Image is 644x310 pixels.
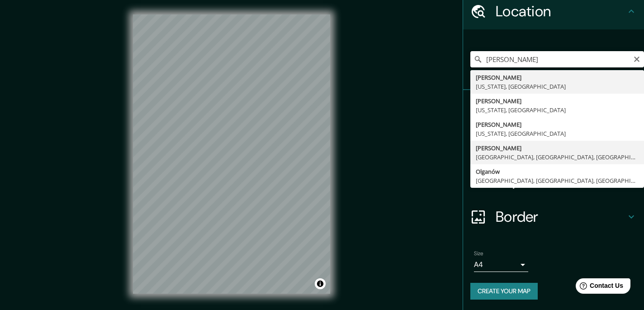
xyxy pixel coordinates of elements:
[476,153,639,162] div: [GEOGRAPHIC_DATA], [GEOGRAPHIC_DATA], [GEOGRAPHIC_DATA]
[133,14,330,294] canvas: Map
[476,167,639,176] div: Olganów
[496,208,626,226] h4: Border
[463,90,644,126] div: Pins
[476,143,639,153] div: [PERSON_NAME]
[476,176,639,185] div: [GEOGRAPHIC_DATA], [GEOGRAPHIC_DATA], [GEOGRAPHIC_DATA]
[474,250,483,258] label: Size
[463,162,644,199] div: Layout
[496,2,626,20] h4: Location
[470,51,644,67] input: Pick your city or area
[476,129,639,138] div: [US_STATE], [GEOGRAPHIC_DATA]
[476,105,639,114] div: [US_STATE], [GEOGRAPHIC_DATA]
[496,172,626,190] h4: Layout
[315,278,326,289] button: Toggle attribution
[476,96,639,105] div: [PERSON_NAME]
[476,73,639,82] div: [PERSON_NAME]
[470,283,538,300] button: Create your map
[563,275,634,300] iframe: Help widget launcher
[476,82,639,91] div: [US_STATE], [GEOGRAPHIC_DATA]
[476,120,639,129] div: [PERSON_NAME]
[463,126,644,162] div: Style
[463,199,644,235] div: Border
[474,258,528,272] div: A4
[633,54,640,63] button: Clear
